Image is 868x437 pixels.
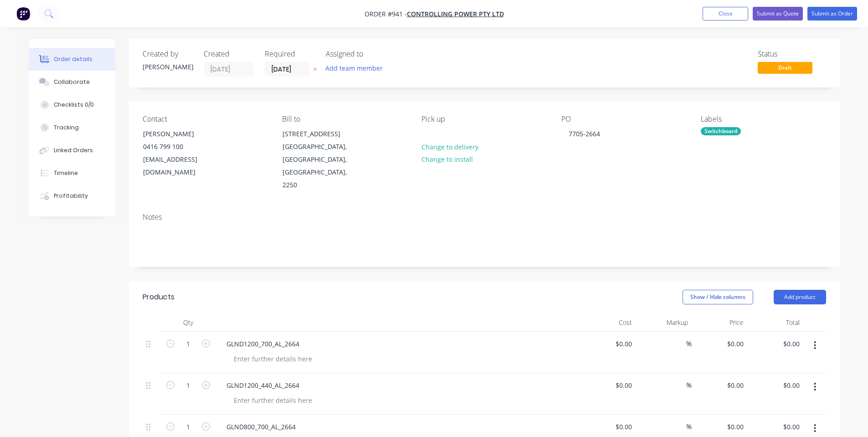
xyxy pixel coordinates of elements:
button: Submit as Order [807,7,857,21]
div: Required [265,50,315,58]
div: 0416 799 100 [143,140,219,153]
span: % [686,422,692,432]
div: [PERSON_NAME]0416 799 100[EMAIL_ADDRESS][DOMAIN_NAME] [135,127,226,179]
button: Order details [29,48,115,71]
img: Factory [16,7,30,21]
div: Labels [701,115,826,123]
div: [GEOGRAPHIC_DATA], [GEOGRAPHIC_DATA], [GEOGRAPHIC_DATA], 2250 [282,140,358,191]
button: Add team member [326,62,388,74]
div: Status [758,50,826,58]
button: Show / Hide columns [683,290,753,304]
button: Add product [774,290,826,304]
div: Total [747,314,803,332]
div: [STREET_ADDRESS] [282,128,358,140]
div: Collaborate [54,78,90,86]
div: PO [561,115,686,123]
div: Checklists 0/0 [54,101,94,109]
div: [PERSON_NAME] [143,62,193,72]
div: Tracking [54,123,79,132]
div: Notes [143,213,826,221]
div: Bill to [282,115,407,123]
div: Products [143,292,175,303]
span: Draft [758,62,812,73]
div: [EMAIL_ADDRESS][DOMAIN_NAME] [143,153,219,179]
button: Checklists 0/0 [29,93,115,116]
button: Close [703,7,748,21]
a: Controlling Power Pty Ltd [407,10,504,18]
button: Submit as Quote [753,7,803,21]
span: % [686,339,692,349]
div: Qty [161,314,216,332]
button: Collaborate [29,71,115,93]
div: Created by [143,50,193,58]
div: Profitability [54,192,88,200]
div: GLND800_700_AL_2664 [219,420,303,433]
button: Tracking [29,116,115,139]
button: Change to delivery [416,140,483,153]
div: 7705-2664 [561,127,607,140]
button: Profitability [29,185,115,207]
button: Add team member [320,62,387,74]
div: Assigned to [326,50,417,58]
span: Order #941 - [365,10,407,18]
div: Price [692,314,748,332]
span: % [686,380,692,391]
div: Cost [580,314,636,332]
div: Contact [143,115,267,123]
button: Timeline [29,162,115,185]
div: Timeline [54,169,78,177]
div: Linked Orders [54,146,93,154]
button: Linked Orders [29,139,115,162]
div: Pick up [421,115,546,123]
div: Order details [54,55,92,63]
div: Markup [636,314,692,332]
div: [PERSON_NAME] [143,128,219,140]
div: [STREET_ADDRESS][GEOGRAPHIC_DATA], [GEOGRAPHIC_DATA], [GEOGRAPHIC_DATA], 2250 [275,127,366,192]
div: GLND1200_440_AL_2664 [219,379,307,392]
div: Created [204,50,254,58]
div: GLND1200_700_AL_2664 [219,337,307,350]
button: Change to install [416,153,478,165]
div: Switchboard [701,127,741,135]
